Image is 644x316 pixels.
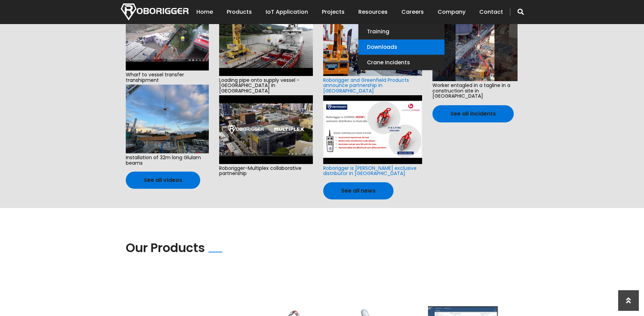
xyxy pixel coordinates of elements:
a: Company [438,1,466,23]
span: Roborigger-Multiplex collaborative partnership [219,164,313,178]
a: Projects [322,1,345,23]
a: Training [358,24,444,39]
img: hqdefault.jpg [219,95,313,164]
img: e6f0d910-cd76-44a6-a92d-b5ff0f84c0aa-2.jpg [126,85,209,153]
a: Contact [479,1,503,23]
a: Products [227,1,252,23]
img: hqdefault.jpg [432,12,518,81]
a: Home [196,1,213,23]
a: See all news [323,182,393,199]
a: Downloads [358,40,444,55]
span: Wharf to vessel transfer transhipment [126,70,209,85]
a: Careers [401,1,424,23]
span: Installation of 32m long Glulam beams [126,153,209,167]
a: See all videos [126,172,200,189]
img: hqdefault.jpg [219,7,313,76]
a: Resources [358,1,388,23]
a: Roborigger is [PERSON_NAME] exclusive distributor in [GEOGRAPHIC_DATA] [323,165,417,177]
a: See all incidents [432,105,514,122]
a: IoT Application [266,1,308,23]
span: Loading pipe onto supply vessel - [GEOGRAPHIC_DATA] in [GEOGRAPHIC_DATA] [219,76,313,95]
img: Nortech [121,3,188,20]
h2: Our Products [126,241,205,255]
a: Roborigger and Greenfield Products announce partnership in [GEOGRAPHIC_DATA] [323,77,409,94]
img: hqdefault.jpg [126,2,209,70]
span: Worker entagled in a tagline in a construction site in [GEOGRAPHIC_DATA] [432,81,518,100]
a: Crane Incidents [358,55,444,70]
